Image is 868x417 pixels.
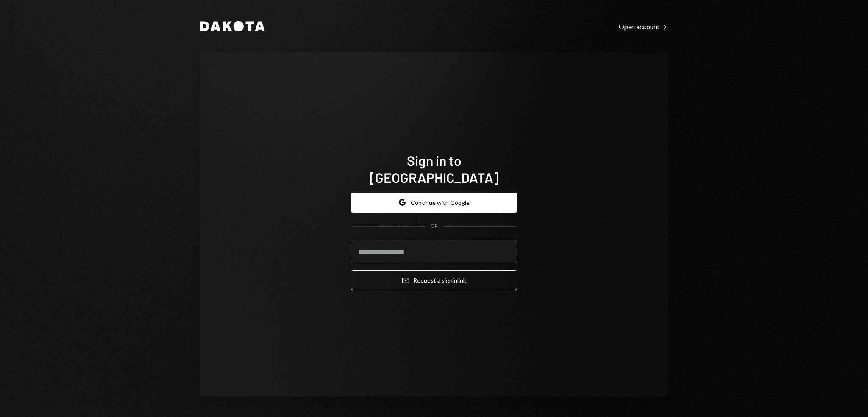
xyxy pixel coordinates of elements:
[351,152,517,186] h1: Sign in to [GEOGRAPHIC_DATA]
[351,270,517,290] button: Request a signinlink
[431,223,438,230] div: OR
[619,22,668,31] a: Open account
[619,22,668,31] div: Open account
[351,193,517,213] button: Continue with Google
